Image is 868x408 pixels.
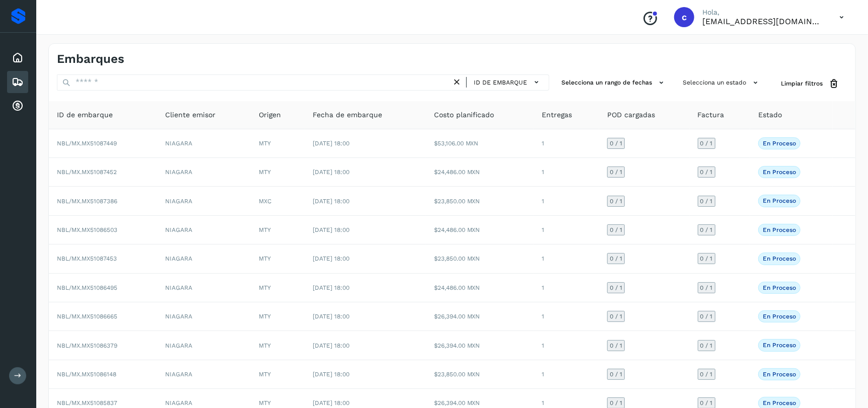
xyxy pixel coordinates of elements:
td: NIAGARA [157,274,251,302]
span: Origen [259,110,281,120]
td: 1 [534,187,599,215]
td: $26,394.00 MXN [426,331,534,360]
td: MTY [251,274,305,302]
td: $23,850.00 MXN [426,187,534,215]
td: NIAGARA [157,360,251,389]
td: 1 [534,244,599,273]
td: MTY [251,302,305,331]
span: 0 / 1 [700,400,713,406]
p: En proceso [763,255,796,262]
span: 0 / 1 [700,285,713,291]
span: NBL/MX.MX51087452 [57,169,117,176]
span: ID de embarque [57,110,113,120]
td: NIAGARA [157,129,251,158]
span: 0 / 1 [700,227,713,233]
td: 1 [534,216,599,244]
span: 0 / 1 [610,227,622,233]
span: [DATE] 18:00 [313,313,350,320]
span: Factura [698,110,725,120]
td: NIAGARA [157,302,251,331]
span: NBL/MX.MX51087386 [57,198,117,205]
span: [DATE] 18:00 [313,371,350,378]
span: [DATE] 18:00 [313,169,350,176]
td: MTY [251,244,305,273]
span: 0 / 1 [610,371,622,377]
span: ID de embarque [474,78,527,87]
td: $23,850.00 MXN [426,360,534,389]
span: Estado [758,110,782,120]
p: En proceso [763,197,796,204]
td: NIAGARA [157,331,251,360]
p: En proceso [763,313,796,320]
td: MTY [251,129,305,158]
td: NIAGARA [157,158,251,187]
span: 0 / 1 [700,371,713,377]
span: Costo planificado [434,110,494,120]
p: cuentasespeciales8_met@castores.com.mx [702,17,823,26]
div: Cuentas por cobrar [7,95,28,117]
span: [DATE] 18:00 [313,140,350,147]
span: 0 / 1 [610,169,622,175]
h4: Embarques [57,52,124,66]
p: En proceso [763,371,796,378]
p: En proceso [763,169,796,176]
span: 0 / 1 [700,140,713,146]
span: 0 / 1 [610,343,622,349]
button: Selecciona un estado [679,74,765,91]
td: MTY [251,360,305,389]
p: En proceso [763,399,796,406]
td: $24,486.00 MXN [426,216,534,244]
span: 0 / 1 [610,313,622,319]
span: NBL/MX.MX51086148 [57,371,116,378]
span: 0 / 1 [700,313,713,319]
span: NBL/MX.MX51086665 [57,313,117,320]
span: NBL/MX.MX51086495 [57,284,117,291]
td: 1 [534,302,599,331]
span: 0 / 1 [610,400,622,406]
p: En proceso [763,342,796,349]
span: 0 / 1 [610,140,622,146]
span: POD cargadas [607,110,655,120]
span: [DATE] 18:00 [313,255,350,262]
div: Embarques [7,71,28,93]
span: 0 / 1 [700,343,713,349]
td: $24,486.00 MXN [426,274,534,302]
td: $26,394.00 MXN [426,302,534,331]
span: Limpiar filtros [781,79,823,88]
span: Cliente emisor [165,110,215,120]
td: MTY [251,216,305,244]
span: 0 / 1 [700,256,713,262]
td: NIAGARA [157,216,251,244]
p: En proceso [763,226,796,233]
td: NIAGARA [157,187,251,215]
td: MXC [251,187,305,215]
span: 0 / 1 [700,169,713,175]
td: 1 [534,129,599,158]
button: Selecciona un rango de fechas [557,74,671,91]
button: ID de embarque [471,75,545,90]
td: 1 [534,274,599,302]
p: Hola, [702,8,823,17]
p: En proceso [763,140,796,147]
span: NBL/MX.MX51085837 [57,399,117,406]
td: NIAGARA [157,244,251,273]
span: Fecha de embarque [313,110,383,120]
span: [DATE] 18:00 [313,342,350,349]
td: MTY [251,331,305,360]
div: Inicio [7,47,28,69]
td: 1 [534,360,599,389]
button: Limpiar filtros [773,74,847,93]
span: NBL/MX.MX51086379 [57,342,117,349]
span: [DATE] 18:00 [313,226,350,233]
span: 0 / 1 [610,256,622,262]
span: NBL/MX.MX51086503 [57,226,117,233]
span: [DATE] 18:00 [313,284,350,291]
span: 0 / 1 [610,198,622,204]
td: $53,106.00 MXN [426,129,534,158]
span: NBL/MX.MX51087453 [57,255,117,262]
span: Entregas [542,110,572,120]
span: 0 / 1 [610,285,622,291]
p: En proceso [763,284,796,291]
span: 0 / 1 [700,198,713,204]
td: 1 [534,158,599,187]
